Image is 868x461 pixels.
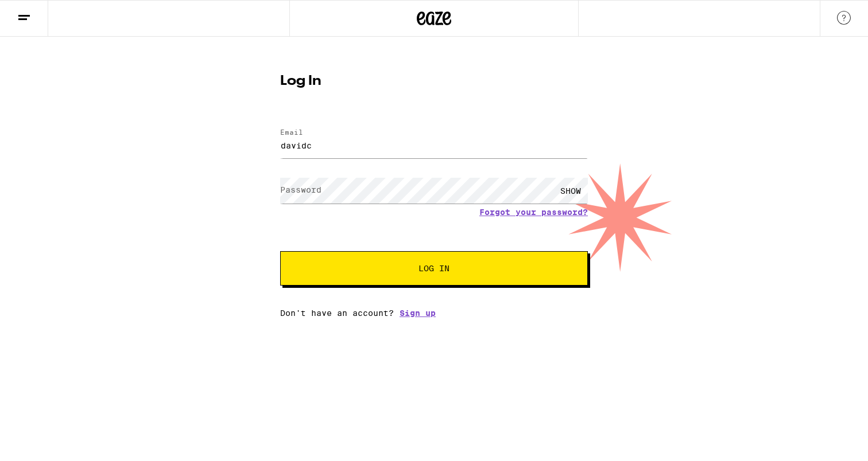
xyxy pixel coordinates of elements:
a: Forgot your password? [479,208,588,217]
label: Password [280,185,321,194]
span: Log In [418,264,449,272]
input: Email [280,132,588,158]
button: Log In [280,251,588,286]
a: Sign up [400,308,436,318]
h1: Log In [280,75,588,88]
div: SHOW [553,178,588,204]
div: Don't have an account? [280,308,588,318]
label: Email [280,128,303,136]
span: Hi. Need any help? [7,8,83,17]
